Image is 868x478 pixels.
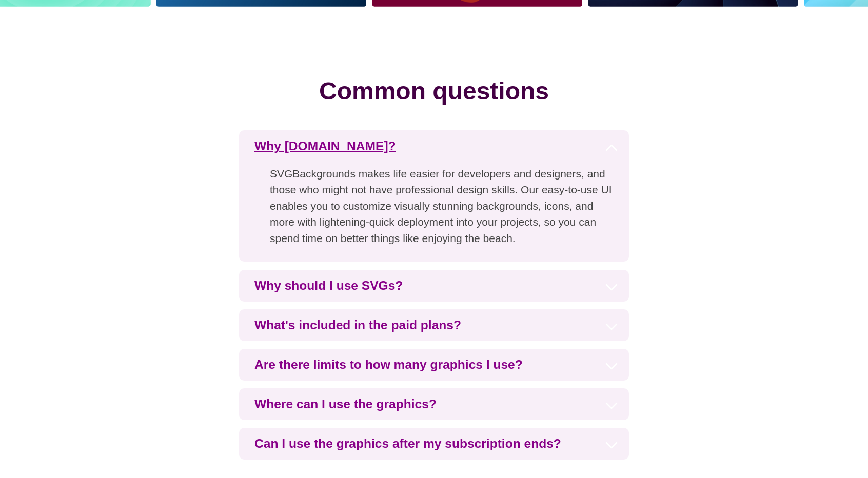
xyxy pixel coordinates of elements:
h2: Common questions [31,73,837,110]
h3: Why should I use SVGs? [239,270,629,302]
h3: What's included in the paid plans? [239,309,629,341]
h3: Can I use the graphics after my subscription ends? [239,428,629,460]
h3: Why [DOMAIN_NAME]? [239,130,629,162]
h3: Are there limits to how many graphics I use? [239,349,629,381]
p: SVGBackgrounds makes life easier for developers and designers, and those who might not have profe... [239,162,629,262]
h3: Where can I use the graphics? [239,388,629,420]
